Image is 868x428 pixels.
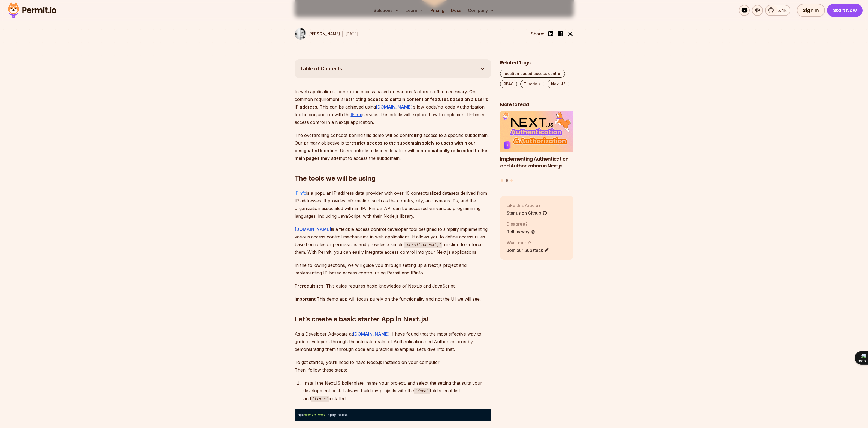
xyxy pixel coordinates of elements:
[507,228,536,235] a: Tell us why
[295,330,491,353] p: As a Developer Advocate at , I have found that the most effective way to guide developers through...
[414,388,430,394] code: /src
[765,5,790,16] a: 5.4k
[295,283,323,289] strong: Prerequisites
[403,5,426,16] button: Learn
[507,210,547,216] a: Star us on Github
[295,293,491,324] h2: Let’s create a basic starter App in Next.js!
[500,59,574,66] h2: Related Tags
[295,28,340,40] a: [PERSON_NAME]
[353,331,389,337] a: [DOMAIN_NAME]
[295,190,306,196] a: IPinfo
[295,88,491,126] p: In web applications, controlling access based on various factors is often necessary. One common r...
[797,4,825,17] a: Sign In
[295,225,491,256] p: is a flexible access control developer tool designed to simplify implementing various access cont...
[295,59,491,78] button: Table of Contents
[500,70,565,78] a: location based access control
[311,396,329,402] code: lintr
[568,31,573,37] img: twitter
[295,282,491,290] p: : This guide requires basic knowledge of Next.js and JavaScript.
[500,101,574,108] h2: More to read
[371,5,401,16] button: Solutions
[318,413,326,417] span: next
[548,80,569,88] a: Next.JS
[295,148,487,161] strong: automatically redirected to the main page
[295,226,331,232] a: [DOMAIN_NAME]
[404,242,442,248] code: permit.check()
[500,111,574,182] div: Posts
[510,179,513,182] button: Go to slide 3
[5,1,59,20] img: Permit logo
[295,152,491,183] h2: The tools we will be using
[295,409,491,421] code: npx - -app@latest
[295,97,488,110] strong: restricting access to certain content or features based on a user’s IP address
[295,140,476,153] strong: restrict access to the subdomain solely to users within our designated location
[295,131,491,162] p: The overarching concept behind this demo will be controlling access to a specific subdomain. Our ...
[531,31,544,37] li: Share:
[428,5,447,16] a: Pricing
[548,31,554,37] img: linkedin
[774,7,787,14] span: 5.4k
[827,4,863,17] a: Start Now
[466,5,497,16] button: Company
[500,156,574,169] h3: Implementing Authentication and Authorization in Next.js
[500,111,574,152] img: Implementing Authentication and Authorization in Next.js
[501,179,503,182] button: Go to slide 1
[308,31,340,37] p: [PERSON_NAME]
[304,413,316,417] span: create
[500,111,574,176] a: Implementing Authentication and Authorization in Next.jsImplementing Authentication and Authoriza...
[500,80,517,88] a: RBAC
[303,379,491,402] div: Install the NextJS boilerplate, name your project, and select the setting that suits your develop...
[342,31,343,37] div: |
[295,295,491,303] p: This demo app will focus purely on the functionality and not the UI we will see.
[351,112,362,117] a: IPinfo
[300,65,342,73] span: Table of Contents
[295,296,317,302] strong: Important:
[295,28,306,40] img: Filip Grebowski
[346,31,358,36] time: [DATE]
[376,104,412,110] a: [DOMAIN_NAME]
[520,80,544,88] a: Tutorials
[507,202,547,209] p: Like this Article?
[507,239,549,246] p: Want more?
[507,247,549,253] a: Join our Substack
[449,5,464,16] a: Docs
[295,261,491,277] p: In the following sections, we will guide you through setting up a Next.js project and implementin...
[557,31,564,37] img: facebook
[295,189,491,220] p: is a popular IP address data provider with over 10 contextualized datasets derived from IP addres...
[295,358,491,374] p: To get started, you’ll need to have Node.js installed on your computer. Then, follow these steps:
[507,221,536,227] p: Disagree?
[506,179,508,182] button: Go to slide 2
[500,111,574,176] li: 2 of 3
